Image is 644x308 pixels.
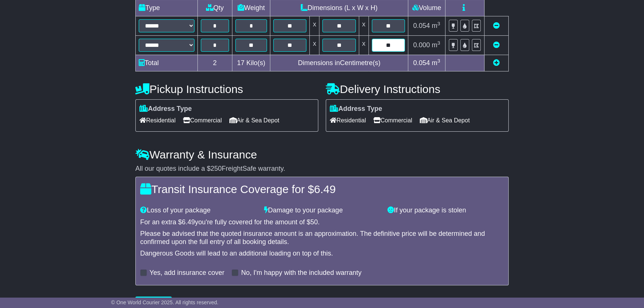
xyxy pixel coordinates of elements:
td: x [359,35,368,55]
h4: Pickup Instructions [135,83,318,95]
div: All our quotes include a $ FreightSafe warranty. [135,165,509,173]
span: 6.49 [182,218,195,226]
span: 17 [237,59,244,67]
label: Address Type [330,105,382,113]
td: x [310,16,319,35]
span: 250 [210,165,222,172]
span: Commercial [373,115,412,126]
span: m [432,22,440,29]
h4: Warranty & Insurance [135,148,509,161]
span: 0.000 [413,41,430,49]
sup: 3 [437,21,440,26]
a: Remove this item [493,41,500,49]
span: m [432,59,440,67]
td: x [310,35,319,55]
span: Air & Sea Depot [420,115,470,126]
span: © One World Courier 2025. All rights reserved. [111,299,219,305]
h4: Transit Insurance Coverage for $ [140,183,504,195]
div: Loss of your package [136,206,260,215]
td: Kilo(s) [232,55,270,71]
a: Add new item [493,59,500,67]
span: 6.49 [314,183,335,195]
label: Yes, add insurance cover [149,269,224,277]
label: Address Type [139,105,192,113]
div: Damage to your package [260,206,384,215]
td: 2 [198,55,232,71]
div: Dangerous Goods will lead to an additional loading on top of this. [140,250,504,258]
td: x [359,16,368,35]
a: Remove this item [493,22,500,29]
sup: 3 [437,58,440,64]
td: Total [136,55,198,71]
span: 0.054 [413,59,430,67]
span: Commercial [183,115,222,126]
span: 0.054 [413,22,430,29]
div: If your package is stolen [384,206,508,215]
div: Please be advised that the quoted insurance amount is an approximation. The definitive price will... [140,230,504,246]
label: No, I'm happy with the included warranty [241,269,361,277]
h4: Delivery Instructions [326,83,509,95]
div: For an extra $ you're fully covered for the amount of $ . [140,218,504,227]
span: Residential [139,115,176,126]
sup: 3 [437,40,440,46]
span: 50 [310,218,318,226]
span: Residential [330,115,366,126]
span: m [432,41,440,49]
span: Air & Sea Depot [229,115,280,126]
td: Dimensions in Centimetre(s) [270,55,408,71]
